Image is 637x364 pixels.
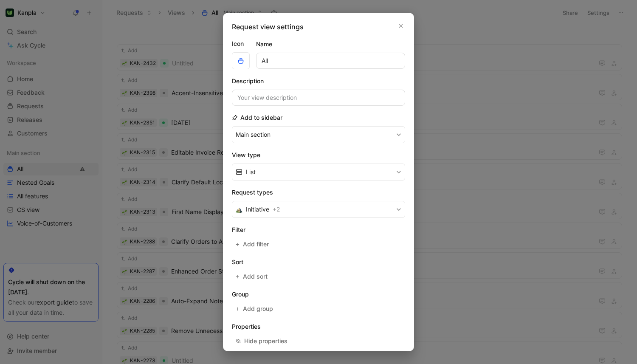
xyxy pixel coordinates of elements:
[232,289,405,299] h2: Group
[256,53,405,69] input: Your view name
[244,336,287,346] div: Hide properties
[232,201,405,218] button: ⛰️Initiative+2
[232,335,291,347] button: Hide properties
[243,271,268,282] span: Add sort
[232,39,250,49] label: Icon
[273,204,280,214] span: + 2
[232,90,405,106] input: Your view description
[236,206,242,213] img: ⛰️
[232,257,405,267] h2: Sort
[232,271,272,282] button: Add sort
[232,22,304,32] h2: Request view settings
[232,164,405,181] button: List
[243,304,274,314] span: Add group
[232,150,405,160] h2: View type
[232,322,405,332] h2: Properties
[243,239,270,249] span: Add filter
[232,303,278,315] button: Add group
[232,76,264,86] h2: Description
[232,126,405,143] button: Main section
[246,204,269,214] span: Initiative
[232,187,405,198] h2: Request types
[232,225,405,235] h2: Filter
[256,39,272,49] h2: Name
[232,113,282,123] h2: Add to sidebar
[232,238,273,250] button: Add filter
